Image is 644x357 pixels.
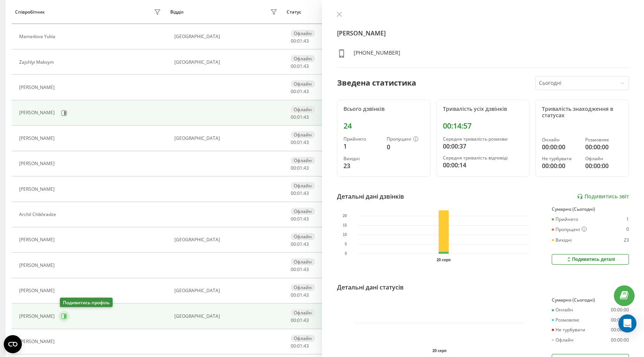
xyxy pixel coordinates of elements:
div: Зведена статистика [337,77,416,89]
div: Вихідні [552,237,572,243]
span: 01 [297,190,302,196]
span: 01 [297,241,302,247]
div: : : [291,140,309,145]
div: 24 [343,121,424,130]
span: 01 [297,38,302,44]
div: 00:00:00 [611,337,629,343]
span: 01 [297,343,302,349]
div: Розмовляє [552,317,579,323]
div: Розмовляє [585,137,623,142]
span: 43 [304,63,309,69]
span: 00 [291,216,296,222]
div: [GEOGRAPHIC_DATA] [174,314,279,319]
text: 0 [345,252,347,256]
div: Офлайн [585,156,623,161]
span: 00 [291,241,296,247]
div: : : [291,343,309,349]
div: Офлайн [291,55,315,62]
div: Пропущені [552,227,587,233]
div: Офлайн [291,106,315,113]
div: 1 [343,142,381,151]
div: : : [291,293,309,298]
span: 01 [297,88,302,95]
div: 00:00:00 [611,327,629,332]
div: Zajshlyi Maksym [19,60,56,65]
span: 43 [304,190,309,196]
div: : : [291,242,309,247]
div: 00:00:00 [611,317,629,323]
div: : : [291,191,309,196]
div: Пропущені [387,136,424,142]
span: 00 [291,165,296,171]
div: Офлайн [291,309,315,316]
div: : : [291,216,309,222]
span: 43 [304,241,309,247]
div: Офлайн [291,157,315,164]
div: Середня тривалість відповіді [443,155,523,161]
div: 0 [626,227,629,233]
div: [PHONE_NUMBER] [354,49,400,60]
div: [PERSON_NAME] [19,314,56,319]
button: Подивитись деталі [552,254,629,265]
span: 43 [304,292,309,298]
text: 5 [345,242,347,247]
span: 01 [297,317,302,323]
div: Офлайн [291,258,315,265]
div: 23 [343,161,381,170]
div: [GEOGRAPHIC_DATA] [174,288,279,293]
span: 43 [304,266,309,273]
div: 00:00:00 [585,161,623,170]
div: [PERSON_NAME] [19,136,56,141]
div: [PERSON_NAME] [19,85,56,90]
div: Тривалість усіх дзвінків [443,106,523,112]
div: 00:00:00 [585,142,623,152]
div: Прийнято [552,217,578,222]
div: : : [291,64,309,69]
span: 43 [304,114,309,120]
div: Офлайн [291,335,315,342]
div: Офлайн [291,208,315,215]
div: Вихідні [343,156,381,161]
div: Детальні дані дзвінків [337,192,404,201]
div: Не турбувати [542,156,579,161]
span: 00 [291,114,296,120]
div: Не турбувати [552,327,585,332]
div: Сумарно (Сьогодні) [552,207,629,212]
div: Всього дзвінків [343,106,424,112]
span: 00 [291,266,296,273]
text: 20 серп [432,349,446,353]
div: 0 [387,142,424,152]
div: 00:00:00 [542,142,579,152]
div: Open Intercom Messenger [618,314,636,332]
div: [GEOGRAPHIC_DATA] [174,60,279,65]
div: 23 [624,237,629,243]
div: [PERSON_NAME] [19,339,56,344]
div: [GEOGRAPHIC_DATA] [174,237,279,242]
div: : : [291,89,309,94]
div: Офлайн [291,233,315,240]
div: : : [291,318,309,323]
div: Офлайн [291,182,315,189]
div: Онлайн [552,307,573,313]
span: 00 [291,139,296,146]
div: Співробітник [15,9,45,15]
text: 20 [343,214,347,218]
h4: [PERSON_NAME] [337,29,629,38]
span: 00 [291,343,296,349]
div: Статус [287,9,301,15]
div: Середня тривалість розмови [443,136,523,142]
span: 00 [291,88,296,95]
span: 01 [297,266,302,273]
div: Офлайн [552,337,574,343]
div: Детальні дані статусів [337,283,404,292]
div: Подивитись деталі [566,256,615,262]
div: [GEOGRAPHIC_DATA] [174,136,279,141]
div: Офлайн [291,30,315,37]
span: 00 [291,317,296,323]
div: Офлайн [291,80,315,87]
div: Archil Chikhradze [19,212,58,217]
div: 00:14:57 [443,121,523,130]
div: Відділ [170,9,183,15]
div: : : [291,165,309,171]
span: 43 [304,139,309,146]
